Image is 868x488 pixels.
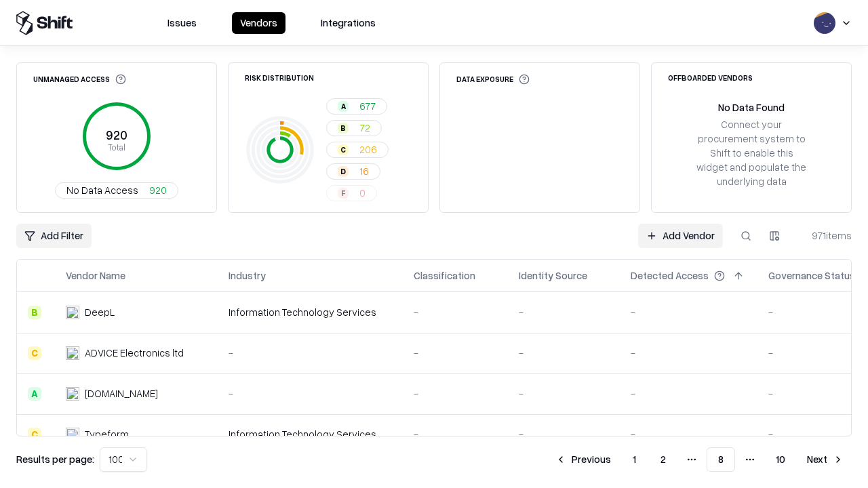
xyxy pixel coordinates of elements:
button: Vendors [232,12,285,34]
div: 971 items [797,228,852,243]
div: Detected Access [631,268,709,283]
img: cybersafe.co.il [66,387,79,401]
tspan: Total [108,142,125,152]
div: - [631,305,747,319]
span: 920 [149,183,167,197]
tspan: 920 [106,127,127,142]
div: Information Technology Services [229,305,392,319]
img: ADVICE Electronics ltd [66,346,79,360]
button: Integrations [313,12,384,34]
div: - [631,346,747,360]
div: - [229,346,392,360]
div: C [28,346,41,360]
button: Add Filter [16,224,92,248]
button: A677 [326,98,387,115]
a: Add Vendor [638,224,723,248]
div: Governance Status [768,268,855,283]
div: - [519,305,609,319]
button: 1 [622,447,647,472]
div: - [414,427,497,441]
nav: pagination [547,447,852,472]
div: Unmanaged Access [33,74,126,85]
button: 10 [765,447,796,472]
div: Classification [414,268,475,283]
button: D16 [326,163,380,180]
div: A [338,101,349,112]
div: - [414,346,497,360]
img: DeepL [66,306,79,319]
div: Vendor Name [66,268,125,283]
span: 72 [359,121,370,135]
div: - [519,386,609,401]
div: D [338,166,349,177]
div: - [414,386,497,401]
div: - [519,346,609,360]
span: No Data Access [66,183,138,197]
div: No Data Found [718,100,785,115]
div: Industry [229,268,266,283]
div: ADVICE Electronics ltd [85,346,184,360]
span: 206 [359,142,377,157]
div: Identity Source [519,268,587,283]
div: - [631,427,747,441]
div: Data Exposure [456,74,530,85]
button: Previous [547,447,619,472]
div: Connect your procurement system to Shift to enable this widget and populate the underlying data [695,117,808,189]
button: No Data Access920 [55,182,178,199]
div: DeepL [85,305,115,319]
img: Typeform [66,428,79,441]
div: B [28,306,41,319]
div: - [229,386,392,401]
button: C206 [326,142,389,158]
button: Issues [159,12,205,34]
div: A [28,387,41,401]
div: C [338,144,349,155]
button: 2 [650,447,677,472]
div: [DOMAIN_NAME] [85,386,158,401]
span: 16 [359,164,369,178]
div: - [519,427,609,441]
div: Typeform [85,427,129,441]
div: Risk Distribution [245,74,314,81]
div: - [631,386,747,401]
span: 677 [359,99,376,113]
button: Next [799,447,852,472]
div: Offboarded Vendors [668,74,753,81]
p: Results per page: [16,452,94,466]
button: B72 [326,120,382,136]
div: Information Technology Services [229,427,392,441]
div: C [28,428,41,441]
button: 8 [707,447,735,472]
div: - [414,305,497,319]
div: B [338,123,349,134]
